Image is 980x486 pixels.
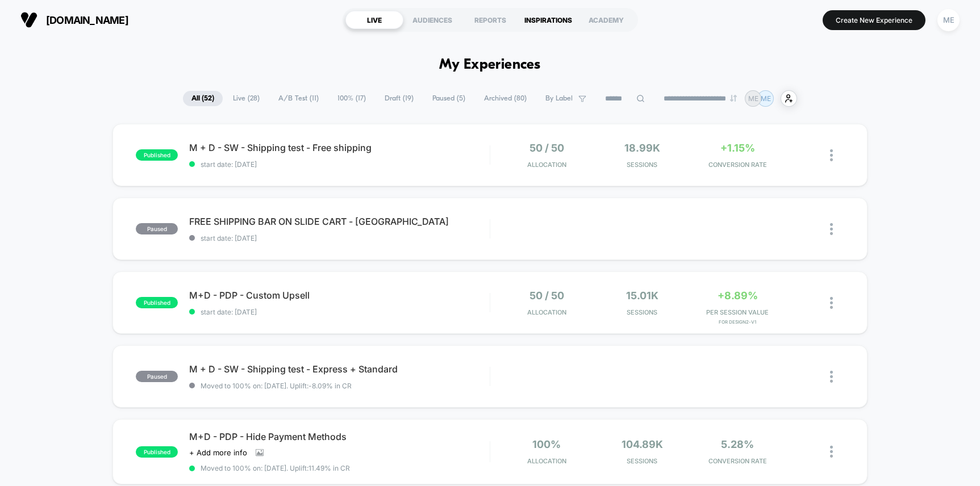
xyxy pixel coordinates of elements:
span: start date: [DATE] [189,160,489,169]
span: M+D - PDP - Custom Upsell [189,290,489,301]
span: FREE SHIPPING BAR ON SLIDE CART - [GEOGRAPHIC_DATA] [189,216,489,227]
span: Live ( 28 ) [224,91,268,106]
span: Moved to 100% on: [DATE] . Uplift: -8.09% in CR [201,382,352,390]
span: Moved to 100% on: [DATE] . Uplift: 11.49% in CR [201,464,350,472]
span: CONVERSION RATE [693,161,782,169]
button: ME [934,9,963,32]
span: M + D - SW - Shipping test - Express + Standard [189,363,489,375]
div: ACADEMY [577,11,635,29]
span: M + D - SW - Shipping test - Free shipping [189,142,489,153]
span: Sessions [597,308,687,316]
span: start date: [DATE] [189,234,489,242]
h1: My Experiences [439,57,541,73]
img: close [830,371,833,383]
span: 18.99k [624,142,660,154]
span: 104.89k [622,438,663,450]
span: Sessions [597,161,687,169]
span: 5.28% [721,438,754,450]
button: [DOMAIN_NAME] [17,11,132,29]
img: close [830,149,833,161]
span: By Label [545,94,573,103]
span: Paused ( 5 ) [424,91,474,106]
span: 100% ( 17 ) [329,91,374,106]
span: A/B Test ( 11 ) [270,91,327,106]
div: ME [937,9,960,31]
span: Allocation [527,161,566,169]
button: Create New Experience [823,10,925,30]
span: 50 / 50 [529,142,564,154]
span: paused [136,371,178,382]
span: for Design2-V1 [693,319,782,325]
span: Sessions [597,457,687,465]
img: close [830,446,833,458]
div: INSPIRATIONS [519,11,577,29]
span: All ( 52 ) [183,91,223,106]
span: Draft ( 19 ) [376,91,422,106]
span: published [136,297,178,308]
img: close [830,223,833,235]
div: AUDIENCES [403,11,461,29]
span: Archived ( 80 ) [476,91,535,106]
span: CONVERSION RATE [693,457,782,465]
span: Allocation [527,308,566,316]
span: [DOMAIN_NAME] [46,14,128,26]
span: M+D - PDP - Hide Payment Methods [189,431,489,442]
img: end [730,95,737,102]
span: published [136,446,178,458]
p: ME [761,94,771,103]
p: ME [748,94,758,103]
span: +8.89% [718,290,758,301]
div: REPORTS [461,11,519,29]
span: + Add more info [189,448,247,457]
span: start date: [DATE] [189,308,489,316]
img: Visually logo [20,11,37,28]
span: published [136,149,178,161]
span: 15.01k [626,290,658,301]
span: paused [136,223,178,234]
span: +1.15% [720,142,755,154]
span: 50 / 50 [529,290,564,301]
div: LIVE [345,11,403,29]
span: Allocation [527,457,566,465]
span: PER SESSION VALUE [693,308,782,316]
span: 100% [532,438,561,450]
img: close [830,297,833,309]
